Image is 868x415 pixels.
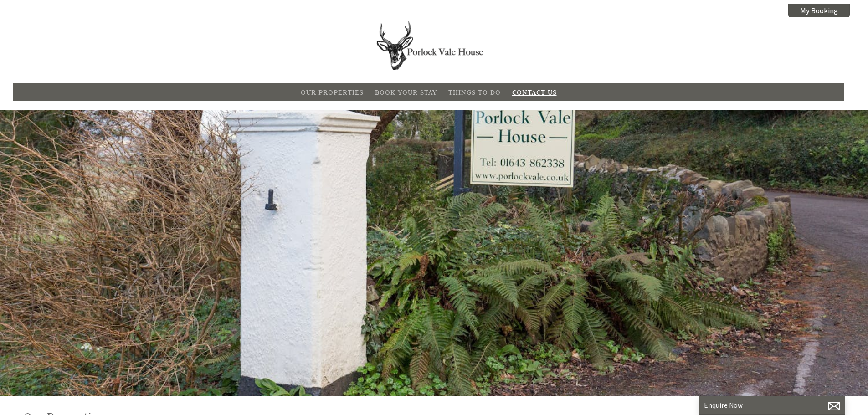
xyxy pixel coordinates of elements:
[512,88,557,97] a: Contact Us
[301,88,364,97] a: Our Properties
[372,21,486,70] img: Porlock Vale House
[448,88,501,97] a: Things To Do
[704,401,841,410] p: Enquire Now
[375,88,437,97] a: Book Your Stay
[788,4,850,17] a: My Booking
